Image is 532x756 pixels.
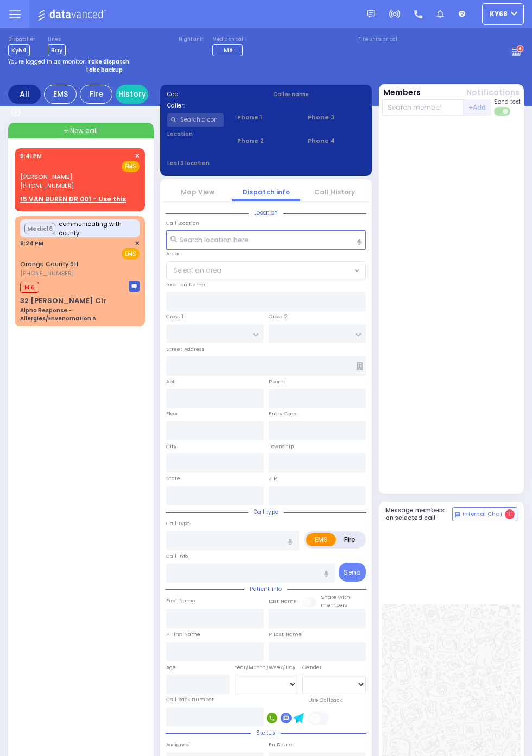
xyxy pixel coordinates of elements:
[237,136,294,146] span: Phone 2
[166,378,175,386] label: Apt
[166,520,190,527] label: Call Type
[308,113,365,122] span: Phone 3
[20,306,140,323] div: Alpha Response - Allergies/Envenomation A
[20,152,42,160] span: 9:41 PM
[308,136,365,146] span: Phone 4
[358,36,399,43] label: Fire units on call
[166,552,188,560] label: Call Info
[122,248,140,260] span: EMS
[135,239,140,248] span: ✕
[167,102,259,110] label: Caller:
[244,585,287,593] span: Patient info
[20,295,106,306] div: 32 [PERSON_NAME] Cir
[269,443,294,450] label: Township
[466,87,520,98] button: Notifications
[167,90,259,98] label: Cad:
[367,10,375,18] img: message.svg
[455,512,460,518] img: comment-alt.png
[269,631,302,638] label: P Last Name
[166,230,366,250] input: Search location here
[269,313,288,320] label: Cross 2
[167,130,224,138] label: Location
[48,36,66,43] label: Lines
[85,66,123,74] strong: Take backup
[20,181,74,190] span: [PHONE_NUMBER]
[248,508,284,516] span: Call type
[308,696,342,704] label: Use Callback
[173,266,221,275] span: Select an area
[166,250,181,257] label: Areas
[167,113,224,127] input: Search a contact
[482,3,524,25] button: ky68
[166,219,199,227] label: Call Location
[87,58,129,66] strong: Take dispatch
[8,44,30,56] span: Ky54
[24,223,55,234] button: Medic16
[306,533,336,546] label: EMS
[20,269,74,278] span: [PHONE_NUMBER]
[383,87,421,98] button: Members
[8,58,86,66] span: You're logged in as monitor.
[335,533,364,546] label: Fire
[356,362,363,370] span: Other building occupants
[59,219,135,237] span: communicating with county
[181,187,214,197] a: Map View
[269,410,297,418] label: Entry Code
[166,443,176,450] label: City
[20,240,43,248] span: 9:24 PM
[269,475,277,482] label: ZIP
[302,664,322,671] label: Gender
[243,187,290,197] a: Dispatch info
[382,99,464,116] input: Search member
[8,36,35,43] label: Dispatcher
[80,85,112,104] div: Fire
[20,260,78,268] a: Orange County 911
[20,172,73,181] a: [PERSON_NAME]
[314,187,355,197] a: Call History
[166,345,205,353] label: Street Address
[166,631,200,638] label: P First Name
[64,126,98,136] span: + New call
[321,594,350,601] small: Share with
[339,563,366,582] button: Send
[166,696,214,703] label: Call back number
[179,36,203,43] label: Night unit
[269,741,293,748] label: En Route
[452,507,517,521] button: Internal Chat 1
[385,507,453,521] h5: Message members on selected call
[237,113,294,122] span: Phone 1
[20,282,39,293] span: M16
[269,378,284,386] label: Room
[8,85,41,104] div: All
[212,36,246,43] label: Medic on call
[251,729,281,737] span: Status
[494,98,521,106] span: Send text
[494,106,511,117] label: Turn off text
[224,46,233,54] span: M8
[166,313,183,320] label: Cross 1
[116,85,148,104] a: History
[166,597,195,604] label: First Name
[249,209,283,217] span: Location
[235,664,298,671] div: Year/Month/Week/Day
[37,8,110,21] img: Logo
[321,601,347,608] span: members
[269,597,297,605] label: Last Name
[166,281,205,288] label: Location Name
[166,410,178,418] label: Floor
[166,664,176,671] label: Age
[135,152,140,161] span: ✕
[463,511,503,518] span: Internal Chat
[166,475,180,482] label: State
[129,281,140,292] img: message-box.svg
[20,194,126,204] u: 15 VAN BUREN DR 001 - Use this
[490,9,508,19] span: ky68
[48,44,66,56] span: Bay
[166,741,190,748] label: Assigned
[505,509,515,519] span: 1
[125,162,136,171] u: EMS
[44,85,77,104] div: EMS
[273,90,365,98] label: Caller name
[167,159,267,167] label: Last 3 location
